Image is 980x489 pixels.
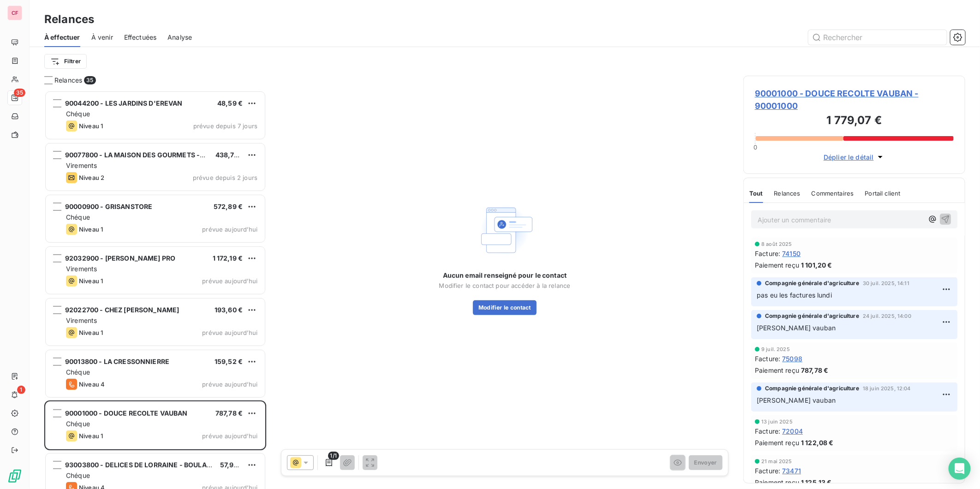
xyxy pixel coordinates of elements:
button: Envoyer [689,455,723,470]
span: 30 juil. 2025, 14:11 [863,280,909,286]
span: 90000900 - GRISANSTORE [65,203,152,210]
span: 438,70 € [215,151,245,159]
span: 35 [84,76,96,84]
img: Logo LeanPay [7,469,22,483]
span: 92032900 - [PERSON_NAME] PRO [65,254,175,262]
span: [PERSON_NAME] vauban [757,324,836,332]
span: Facture : [755,354,780,364]
span: Niveau 1 [79,277,103,285]
span: pas eu les factures lundi [757,291,832,299]
span: 90001000 - DOUCE RECOLTE VAUBAN [65,409,188,417]
span: 93003800 - DELICES DE LORRAINE - BOULANGE [65,461,221,469]
a: 35 [7,90,22,105]
span: 24 juil. 2025, 14:00 [863,313,911,319]
span: prévue depuis 2 jours [193,174,257,181]
span: Relances [54,76,82,85]
span: Chéque [66,420,90,428]
span: 787,78 € [215,409,243,417]
span: Relances [774,190,801,197]
span: prévue aujourd’hui [202,432,257,440]
span: prévue depuis 7 jours [193,122,257,130]
span: 1 [17,386,25,394]
span: Compagnie générale d'agriculture [765,312,859,320]
span: 193,60 € [215,306,243,314]
span: Facture : [755,249,780,258]
span: 1 101,20 € [801,260,832,270]
span: 787,78 € [801,365,828,375]
span: Chéque [66,213,90,221]
span: 1 125,13 € [801,477,832,487]
span: Effectuées [124,33,157,42]
span: 90001000 - DOUCE RECOLTE VAUBAN - 90001000 [755,87,954,112]
span: Niveau 2 [79,174,104,181]
span: 73471 [782,466,801,476]
span: À venir [91,33,113,42]
span: À effectuer [44,33,80,42]
span: Niveau 1 [79,122,103,130]
span: Paiement reçu [755,260,799,270]
div: Open Intercom Messenger [949,458,971,480]
span: prévue aujourd’hui [202,277,257,285]
span: 21 mai 2025 [761,459,792,464]
span: Virements [66,316,97,324]
span: Paiement reçu [755,365,799,375]
span: Chéque [66,368,90,376]
div: grid [44,90,266,489]
span: Paiement reçu [755,477,799,487]
span: 1 122,08 € [801,438,834,447]
div: CF [7,6,22,20]
span: 1/1 [328,452,339,460]
span: 18 juin 2025, 12:04 [863,386,911,391]
input: Rechercher [808,30,947,45]
span: Chéque [66,471,90,479]
span: Chéque [66,110,90,118]
span: Virements [66,265,97,273]
h3: 1 779,07 € [755,112,954,131]
span: 90077800 - LA MAISON DES GOURMETS -SARL [65,151,217,159]
span: Facture : [755,466,780,476]
span: Modifier le contact pour accéder à la relance [439,282,571,289]
span: 572,89 € [214,203,243,210]
span: Déplier le détail [824,152,874,162]
span: 72004 [782,426,803,436]
span: 8 août 2025 [761,241,792,247]
span: 0 [753,143,757,151]
span: Compagnie générale d'agriculture [765,384,859,393]
span: prévue aujourd’hui [202,226,257,233]
span: Facture : [755,426,780,436]
span: 13 juin 2025 [761,419,793,424]
button: Filtrer [44,54,87,69]
span: [PERSON_NAME] vauban [757,396,836,404]
span: Niveau 1 [79,226,103,233]
span: 92022700 - CHEZ [PERSON_NAME] [65,306,179,314]
span: Tout [749,190,763,197]
span: Niveau 4 [79,381,105,388]
span: 74150 [782,249,801,258]
span: prévue aujourd’hui [202,381,257,388]
span: 1 172,19 € [213,254,243,262]
span: 90013800 - LA CRESSONNIERRE [65,358,169,365]
span: 9 juil. 2025 [761,346,790,352]
span: Paiement reçu [755,438,799,447]
span: 159,52 € [215,358,243,365]
span: Niveau 1 [79,329,103,336]
button: Modifier le contact [473,300,537,315]
span: 48,59 € [217,99,243,107]
button: Déplier le détail [821,152,888,162]
span: 90044200 - LES JARDINS D'EREVAN [65,99,183,107]
span: prévue aujourd’hui [202,329,257,336]
h3: Relances [44,11,94,28]
img: Empty state [475,201,534,260]
span: Niveau 1 [79,432,103,440]
span: Virements [66,161,97,169]
span: Portail client [865,190,901,197]
span: Aucun email renseigné pour le contact [443,271,567,280]
span: Analyse [167,33,192,42]
span: Commentaires [812,190,854,197]
span: Compagnie générale d'agriculture [765,279,859,287]
span: 35 [14,89,25,97]
span: 75098 [782,354,802,364]
span: 57,90 € [220,461,244,469]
